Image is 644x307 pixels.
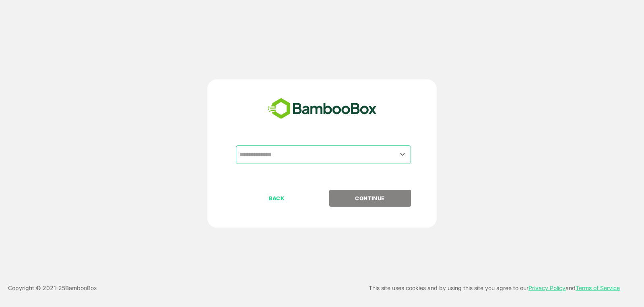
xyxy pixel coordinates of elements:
[263,95,381,122] img: bamboobox
[237,194,317,203] p: BACK
[369,283,620,293] p: This site uses cookies and by using this site you agree to our and
[528,284,566,291] a: Privacy Policy
[330,194,410,203] p: CONTINUE
[8,283,97,293] p: Copyright © 2021- 25 BambooBox
[397,149,408,160] button: Open
[576,284,620,291] a: Terms of Service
